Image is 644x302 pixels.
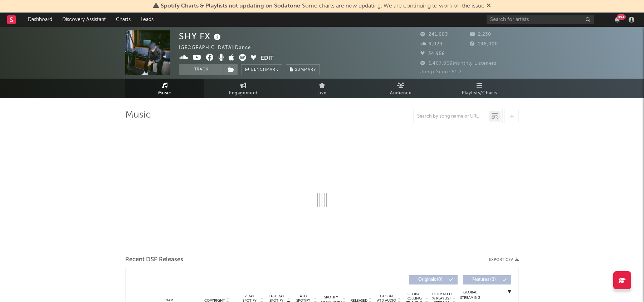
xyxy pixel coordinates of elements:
[440,79,519,98] a: Playlists/Charts
[295,68,316,72] span: Summary
[390,89,412,98] span: Audience
[161,3,300,9] span: Spotify Charts & Playlists not updating on Sodatone
[241,64,282,75] a: Benchmark
[462,89,497,98] span: Playlists/Charts
[470,32,491,37] span: 2,230
[617,14,626,20] div: 99 +
[125,79,204,98] a: Music
[470,42,498,46] span: 196,000
[317,89,327,98] span: Live
[57,13,111,27] a: Discovery Assistant
[420,42,443,46] span: 9,029
[463,275,511,284] button: Features(0)
[251,66,278,74] span: Benchmark
[125,256,183,264] span: Recent DSP Releases
[420,51,445,56] span: 34,958
[468,278,501,282] span: Features ( 0 )
[414,114,489,119] input: Search by song name or URL
[136,13,158,27] a: Leads
[487,15,594,24] input: Search for artists
[158,89,171,98] span: Music
[161,3,484,9] span: : Some charts are now updating. We are continuing to work on the issue
[204,79,283,98] a: Engagement
[179,30,223,42] div: SHY FX
[489,258,519,262] button: Export CSV
[179,64,224,75] button: Track
[487,3,491,9] span: Dismiss
[420,70,462,74] span: Jump Score: 51.2
[229,89,258,98] span: Engagement
[420,32,448,37] span: 241,683
[283,79,361,98] a: Live
[286,64,320,75] button: Summary
[414,278,447,282] span: Originals ( 0 )
[261,54,274,63] button: Edit
[615,17,620,23] button: 99+
[409,275,458,284] button: Originals(0)
[361,79,440,98] a: Audience
[23,13,57,27] a: Dashboard
[179,44,259,52] div: [GEOGRAPHIC_DATA] | Dance
[420,61,497,66] span: 1,407,869 Monthly Listeners
[111,13,136,27] a: Charts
